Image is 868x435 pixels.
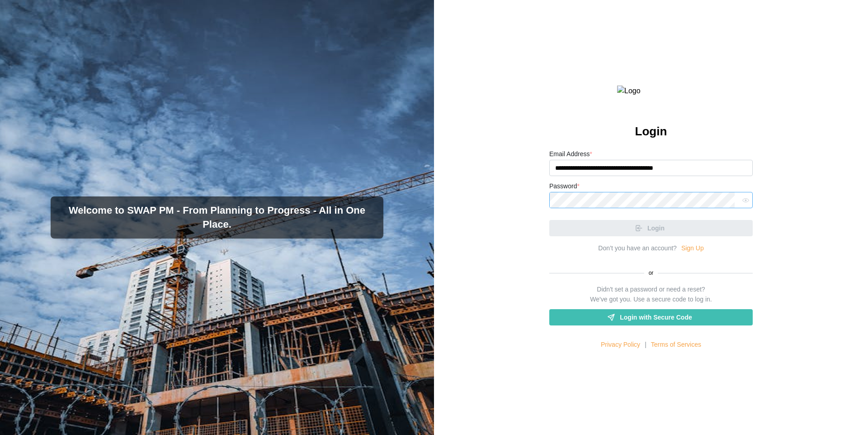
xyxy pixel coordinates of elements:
a: Sign Up [681,244,704,253]
div: or [549,269,753,277]
div: | [645,340,646,350]
a: Terms of Services [651,340,701,350]
span: Login with Secure Code [620,310,692,325]
a: Privacy Policy [601,340,640,350]
label: Email Address [549,149,592,159]
div: Don’t you have an account? [598,244,677,253]
a: Login with Secure Code [549,309,753,325]
h3: Welcome to SWAP PM - From Planning to Progress - All in One Place. [58,204,376,232]
label: Password [549,182,580,191]
h2: Login [635,124,667,139]
img: Logo [617,86,685,97]
div: Didn't set a password or need a reset? We've got you. Use a secure code to log in. [590,285,712,304]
